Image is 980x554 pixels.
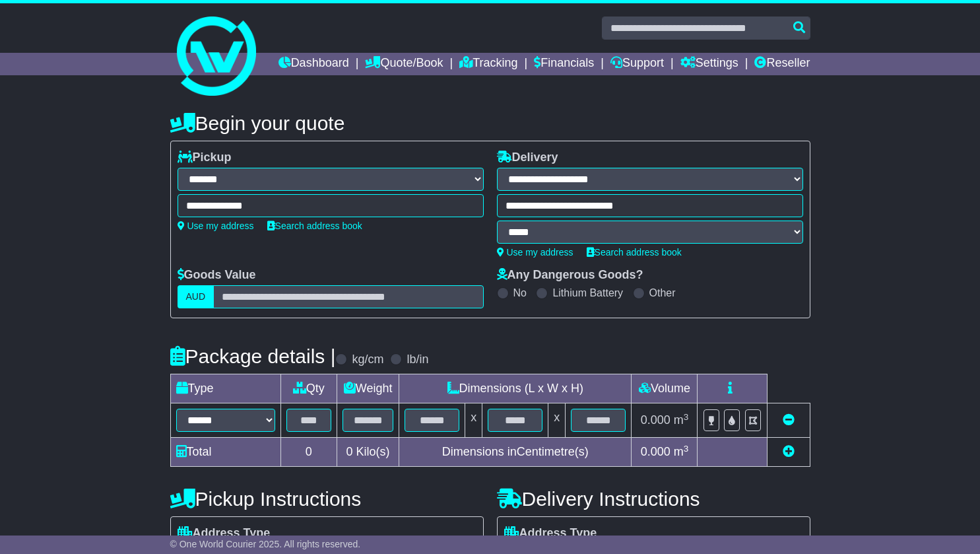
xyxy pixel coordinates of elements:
[178,526,271,541] label: Address Type
[754,53,810,75] a: Reseller
[278,53,349,75] a: Dashboard
[280,374,337,403] td: Qty
[504,526,597,541] label: Address Type
[170,539,361,549] span: © One World Courier 2025. All rights reserved.
[513,287,527,299] label: No
[684,444,689,454] sup: 3
[497,151,558,165] label: Delivery
[337,438,399,467] td: Kilo(s)
[783,445,795,458] a: Add new item
[178,221,254,231] a: Use my address
[649,287,676,299] label: Other
[534,53,594,75] a: Financials
[267,221,362,231] a: Search address book
[674,445,689,458] span: m
[684,412,689,422] sup: 3
[399,374,632,403] td: Dimensions (L x W x H)
[337,374,399,403] td: Weight
[497,488,810,510] h4: Delivery Instructions
[170,345,336,367] h4: Package details |
[280,438,337,467] td: 0
[407,353,428,367] label: lb/in
[178,268,256,283] label: Goods Value
[170,112,810,134] h4: Begin your quote
[459,53,517,75] a: Tracking
[497,247,573,258] a: Use my address
[680,53,738,75] a: Settings
[170,374,280,403] td: Type
[399,438,632,467] td: Dimensions in Centimetre(s)
[632,374,698,403] td: Volume
[610,53,664,75] a: Support
[352,353,383,367] label: kg/cm
[497,268,643,283] label: Any Dangerous Goods?
[178,151,232,165] label: Pickup
[178,285,214,308] label: AUD
[587,247,682,258] a: Search address book
[346,445,353,458] span: 0
[548,403,566,438] td: x
[641,445,670,458] span: 0.000
[170,438,280,467] td: Total
[365,53,443,75] a: Quote/Book
[783,413,795,427] a: Remove this item
[641,413,670,427] span: 0.000
[170,488,484,510] h4: Pickup Instructions
[674,413,689,427] span: m
[465,403,482,438] td: x
[552,287,623,299] label: Lithium Battery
